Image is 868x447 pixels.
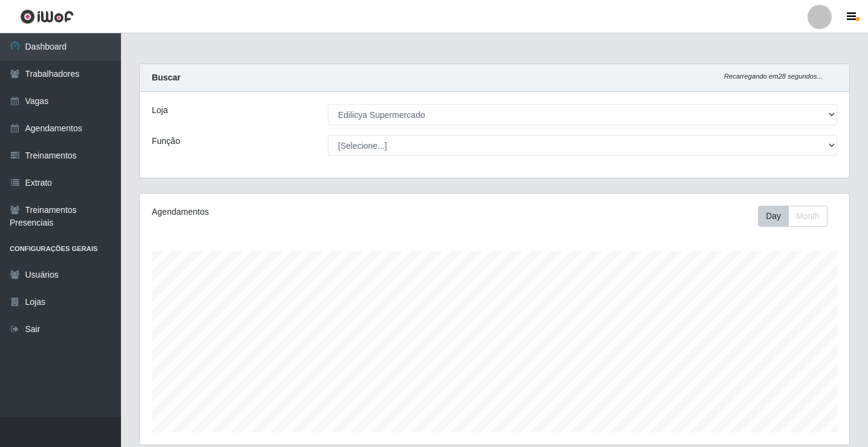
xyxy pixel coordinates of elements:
[788,206,827,227] button: Month
[152,104,168,117] label: Loja
[758,206,837,227] div: Toolbar with button groups
[758,206,789,227] button: Day
[20,9,74,24] img: CoreUI Logo
[152,135,180,148] label: Função
[152,206,427,218] div: Agendamentos
[758,206,827,227] div: First group
[724,73,823,80] i: Recarregando em 28 segundos...
[152,73,180,82] strong: Buscar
